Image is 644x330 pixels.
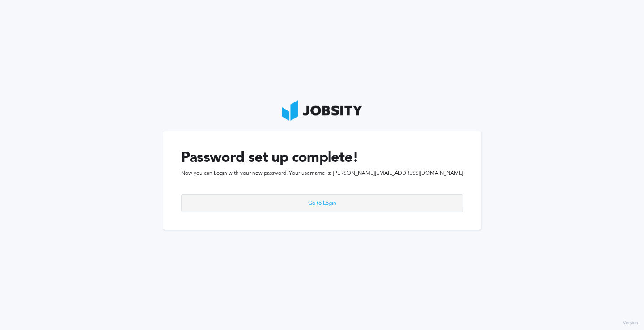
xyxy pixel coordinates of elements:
[181,194,463,212] button: Go to Login
[182,195,463,212] div: Go to Login
[623,321,640,326] label: Version:
[181,149,463,166] h1: Password set up complete!
[181,170,463,177] span: Now you can Login with your new password. Your username is: [PERSON_NAME][EMAIL_ADDRESS][DOMAIN_N...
